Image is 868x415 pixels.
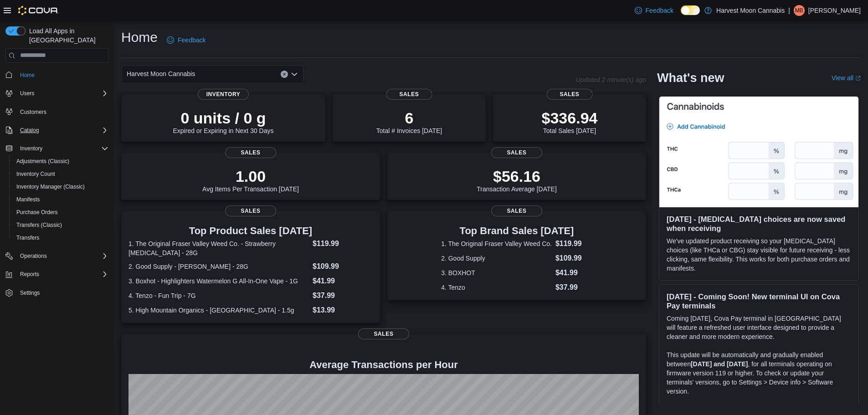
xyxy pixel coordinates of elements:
[13,207,108,218] span: Purchase Orders
[667,314,851,341] p: Coming [DATE], Cova Pay terminal in [GEOGRAPHIC_DATA] will feature a refreshed user interface des...
[855,76,861,81] svg: External link
[20,72,35,79] span: Home
[646,6,673,15] span: Feedback
[13,220,108,231] span: Transfers (Classic)
[681,15,681,15] span: Dark Mode
[16,107,50,118] a: Customers
[547,89,593,100] span: Sales
[441,225,592,236] h3: Top Brand Sales [DATE]
[2,105,112,118] button: Customers
[9,219,112,231] button: Transfers (Classic)
[795,5,803,16] span: MB
[198,89,249,100] span: Inventory
[16,125,108,136] span: Catalog
[16,251,51,261] button: Operations
[2,142,112,155] button: Inventory
[121,28,158,46] h1: Home
[9,206,112,219] button: Purchase Orders
[225,205,276,216] span: Sales
[13,156,108,167] span: Adjustments (Classic)
[691,360,748,368] strong: [DATE] and [DATE]
[13,181,108,192] span: Inventory Manager (Classic)
[20,90,34,97] span: Users
[441,239,552,248] dt: 1. The Original Fraser Valley Weed Co.
[386,89,432,100] span: Sales
[202,167,299,185] p: 1.00
[2,250,112,262] button: Operations
[128,291,309,300] dt: 4. Tenzo - Fun Trip - 7G
[128,262,309,271] dt: 2. Good Supply - [PERSON_NAME] - 28G
[313,238,373,249] dd: $119.99
[16,70,38,81] a: Home
[9,155,112,168] button: Adjustments (Classic)
[477,167,557,193] div: Transaction Average [DATE]
[16,143,46,154] button: Inventory
[9,231,112,244] button: Transfers
[20,127,39,134] span: Catalog
[441,254,552,263] dt: 2. Good Supply
[667,215,851,233] h3: [DATE] - [MEDICAL_DATA] choices are now saved when receiving
[20,108,46,116] span: Customers
[13,169,108,179] span: Inventory Count
[788,5,790,16] p: |
[667,292,851,310] h3: [DATE] - Coming Soon! New terminal UI on Cova Pay terminals
[16,269,108,280] span: Reports
[16,209,58,216] span: Purchase Orders
[16,183,85,190] span: Inventory Manager (Classic)
[16,106,108,118] span: Customers
[491,205,542,216] span: Sales
[631,1,677,20] a: Feedback
[13,232,108,243] span: Transfers
[313,290,373,301] dd: $37.99
[2,124,112,137] button: Catalog
[9,180,112,193] button: Inventory Manager (Classic)
[20,145,42,152] span: Inventory
[128,277,309,286] dt: 3. Boxhot - Highlighters Watermelon G All-In-One Vape - 1G
[16,158,69,165] span: Adjustments (Classic)
[26,26,108,45] span: Load All Apps in [GEOGRAPHIC_DATA]
[20,252,47,260] span: Operations
[13,156,73,167] a: Adjustments (Classic)
[716,5,785,16] p: Harvest Moon Cannabis
[281,71,288,78] button: Clear input
[576,76,646,83] p: Updated 2 minute(s) ago
[794,5,805,16] div: Mike Burd
[225,147,276,158] span: Sales
[5,65,108,323] nav: Complex example
[2,87,112,100] button: Users
[16,125,42,136] button: Catalog
[555,238,592,249] dd: $119.99
[178,36,205,45] span: Feedback
[13,232,43,243] a: Transfers
[491,147,542,158] span: Sales
[832,74,861,82] a: View allExternal link
[20,289,40,297] span: Settings
[16,88,108,99] span: Users
[16,287,108,298] span: Settings
[13,220,66,231] a: Transfers (Classic)
[128,306,309,315] dt: 5. High Mountain Organics - [GEOGRAPHIC_DATA] - 1.5g
[667,350,851,396] p: This update will be automatically and gradually enabled between , for all terminals operating on ...
[16,234,39,241] span: Transfers
[128,239,309,257] dt: 1. The Original Fraser Valley Weed Co. - Strawberry [MEDICAL_DATA] - 28G
[9,193,112,206] button: Manifests
[555,253,592,264] dd: $109.99
[127,68,195,79] span: Harvest Moon Cannabis
[163,31,209,49] a: Feedback
[16,287,43,298] a: Settings
[542,109,598,127] p: $336.94
[16,69,108,81] span: Home
[441,283,552,292] dt: 4. Tenzo
[16,196,40,203] span: Manifests
[441,268,552,277] dt: 3. BOXHOT
[2,68,112,82] button: Home
[16,269,43,280] button: Reports
[477,167,557,185] p: $56.16
[13,181,88,192] a: Inventory Manager (Classic)
[313,276,373,287] dd: $41.99
[291,71,298,78] button: Open list of options
[358,328,409,339] span: Sales
[681,5,700,15] input: Dark Mode
[202,167,299,193] div: Avg Items Per Transaction [DATE]
[16,251,108,261] span: Operations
